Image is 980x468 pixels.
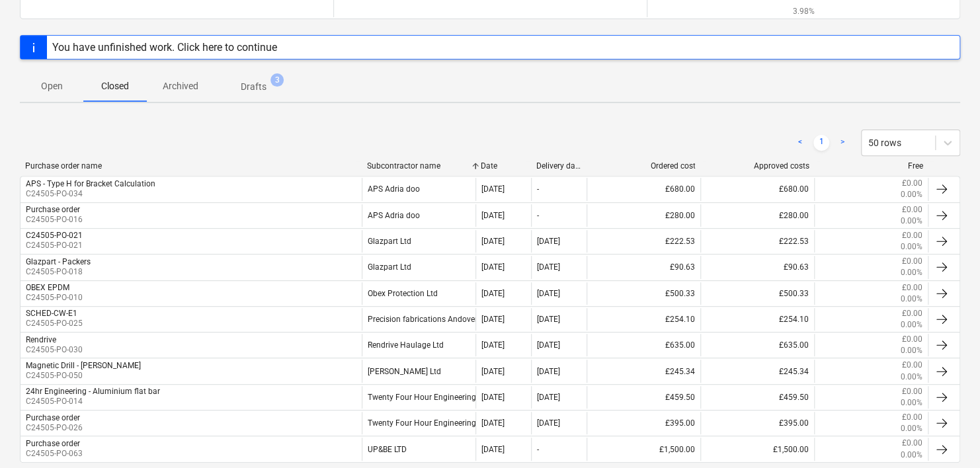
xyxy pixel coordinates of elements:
[537,418,560,428] div: [DATE]
[481,211,505,220] div: [DATE]
[481,393,505,402] div: [DATE]
[481,315,505,324] div: [DATE]
[901,371,922,383] p: 0.00%
[537,237,560,246] div: [DATE]
[901,267,922,278] p: 0.00%
[587,204,700,227] div: £280.00
[587,438,700,460] div: £1,500.00
[901,397,922,409] p: 0.00%
[26,179,155,188] div: APS - Type H for Bracket Calculation
[901,449,922,461] p: 0.00%
[481,289,505,298] div: [DATE]
[700,256,814,278] div: £90.63
[902,386,922,397] p: £0.00
[902,178,922,189] p: £0.00
[26,387,160,396] div: 24hr Engineering - Aluminium flat bar
[901,241,922,253] p: 0.00%
[26,370,141,381] p: C24505-PO-050
[362,386,475,409] div: Twenty Four Hour Engineering Ltd
[706,161,809,171] div: Approved costs
[26,292,83,303] p: C24505-PO-010
[367,161,470,171] div: Subcontractor name
[777,6,829,17] p: 3.98%
[26,318,83,329] p: C24505-PO-025
[481,237,505,246] div: [DATE]
[26,240,83,251] p: C24505-PO-021
[362,256,475,278] div: Glazpart Ltd
[537,315,560,324] div: [DATE]
[902,412,922,423] p: £0.00
[587,230,700,253] div: £222.53
[902,204,922,215] p: £0.00
[902,360,922,371] p: £0.00
[26,214,83,225] p: C24505-PO-016
[481,340,505,350] div: [DATE]
[362,360,475,382] div: [PERSON_NAME] Ltd
[362,438,475,460] div: UP&BE LTD
[587,178,700,200] div: £680.00
[902,230,922,241] p: £0.00
[362,308,475,331] div: Precision fabrications Andover Ltd
[362,230,475,253] div: Glazpart Ltd
[26,396,160,407] p: C24505-PO-014
[481,262,505,272] div: [DATE]
[587,308,700,331] div: £254.10
[901,319,922,331] p: 0.00%
[25,161,356,171] div: Purchase order name
[700,178,814,200] div: £680.00
[700,230,814,253] div: £222.53
[481,367,505,376] div: [DATE]
[26,266,91,278] p: C24505-PO-018
[26,335,56,344] div: Rendrive
[26,188,155,200] p: C24505-PO-034
[537,184,539,194] div: -
[587,256,700,278] div: £90.63
[481,184,505,194] div: [DATE]
[700,412,814,434] div: £395.00
[481,161,526,171] div: Date
[700,282,814,305] div: £500.33
[26,205,80,214] div: Purchase order
[362,282,475,305] div: Obex Protection Ltd
[537,445,539,454] div: -
[481,418,505,428] div: [DATE]
[901,345,922,356] p: 0.00%
[902,308,922,319] p: £0.00
[700,204,814,227] div: £280.00
[26,257,91,266] div: Glazpart - Packers
[362,204,475,227] div: APS Adria doo
[362,412,475,434] div: Twenty Four Hour Engineering Ltd
[587,386,700,409] div: £459.50
[537,262,560,272] div: [DATE]
[536,161,581,171] div: Delivery date
[902,282,922,293] p: £0.00
[26,309,77,318] div: SCHED-CW-E1
[26,361,141,370] div: Magnetic Drill - [PERSON_NAME]
[901,423,922,434] p: 0.00%
[901,215,922,227] p: 0.00%
[792,135,808,151] a: Previous page
[362,178,475,200] div: APS Adria doo
[902,256,922,267] p: £0.00
[700,386,814,409] div: £459.50
[26,413,80,422] div: Purchase order
[587,412,700,434] div: £395.00
[270,73,284,87] span: 3
[700,334,814,356] div: £635.00
[481,445,505,454] div: [DATE]
[820,161,923,171] div: Free
[537,211,539,220] div: -
[587,282,700,305] div: £500.33
[902,438,922,449] p: £0.00
[901,293,922,305] p: 0.00%
[587,334,700,356] div: £635.00
[700,308,814,331] div: £254.10
[26,231,83,240] div: C24505-PO-021
[26,439,80,448] div: Purchase order
[587,360,700,382] div: £245.34
[700,438,814,460] div: £1,500.00
[26,448,83,459] p: C24505-PO-063
[241,80,266,94] p: Drafts
[537,289,560,298] div: [DATE]
[26,283,69,292] div: OBEX EPDM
